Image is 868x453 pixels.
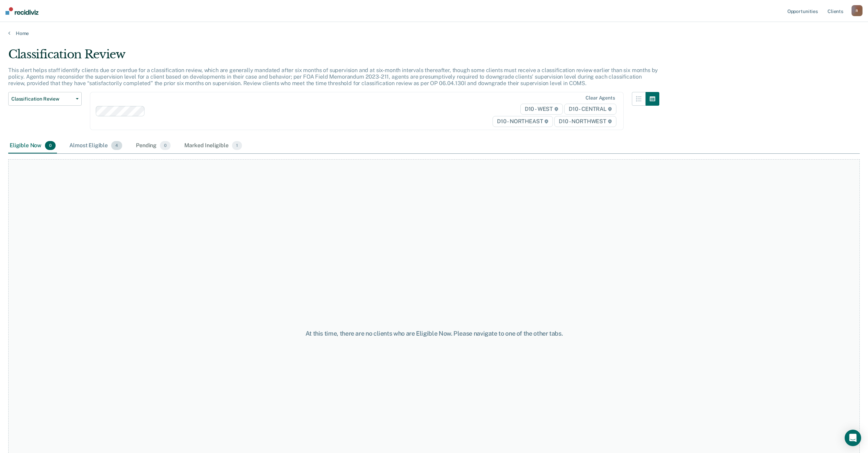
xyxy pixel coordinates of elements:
[520,104,563,115] span: D10 - WEST
[11,96,73,102] span: Classification Review
[221,330,647,337] div: At this time, there are no clients who are Eligible Now. Please navigate to one of the other tabs.
[8,67,658,86] p: This alert helps staff identify clients due or overdue for a classification review, which are gen...
[45,141,56,150] span: 0
[8,30,860,36] a: Home
[586,95,615,101] div: Clear agents
[111,141,122,150] span: 4
[493,116,553,127] span: D10 - NORTHEAST
[183,138,243,153] div: Marked Ineligible1
[8,138,57,153] div: Eligible Now0
[554,116,616,127] span: D10 - NORTHWEST
[845,430,861,446] div: Open Intercom Messenger
[160,141,171,150] span: 0
[852,5,863,16] button: R
[232,141,242,150] span: 1
[68,138,124,153] div: Almost Eligible4
[5,7,38,15] img: Recidiviz
[8,47,659,67] div: Classification Review
[135,138,172,153] div: Pending0
[564,104,616,115] span: D10 - CENTRAL
[8,92,82,106] button: Classification Review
